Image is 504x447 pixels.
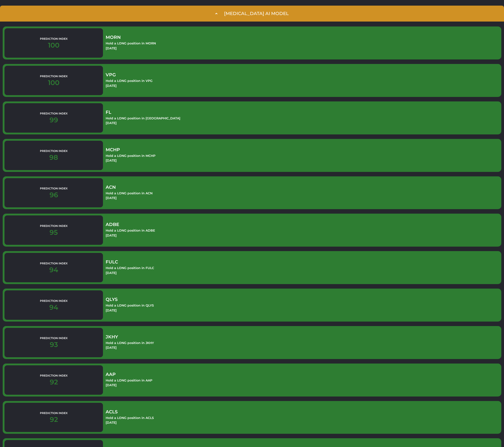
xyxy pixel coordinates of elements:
[106,233,500,236] div: [DATE]
[40,187,68,190] p: Prediction Index
[50,416,58,423] p: 92
[48,79,59,86] p: 100
[40,225,68,227] p: Prediction Index
[50,229,58,236] p: 95
[106,335,500,339] p: JKHY
[106,308,500,311] div: [DATE]
[50,379,58,386] p: 92
[106,378,500,383] p: Hold a LONG position in AAP
[106,41,500,46] p: Hold a LONG position in MORN
[50,117,58,123] p: 99
[106,383,500,386] div: [DATE]
[49,304,58,311] p: 94
[106,185,500,189] p: ACN
[106,420,500,423] div: [DATE]
[40,150,68,152] p: Prediction Index
[40,112,68,115] p: Prediction Index
[106,153,500,158] p: Hold a LONG position in MCHP
[224,11,289,16] div: [MEDICAL_DATA] AI Model
[40,337,68,340] p: Prediction Index
[106,340,500,346] p: Hold a LONG position in JKHY
[106,110,500,114] p: FL
[106,270,500,274] div: [DATE]
[106,72,500,77] p: VPG
[106,46,500,49] div: [DATE]
[106,297,500,302] p: QLYS
[106,345,500,348] div: [DATE]
[106,78,500,83] p: Hold a LONG position in VPG
[40,374,68,377] p: Prediction Index
[106,372,500,377] p: AAP
[40,300,68,302] p: Prediction Index
[106,116,500,121] p: Hold a LONG position in [GEOGRAPHIC_DATA]
[40,412,68,414] p: Prediction Index
[106,228,500,233] p: Hold a LONG position in ADBE
[106,415,500,421] p: Hold a LONG position in ACLS
[106,222,500,227] p: ADBE
[106,35,500,39] p: MORN
[106,147,500,152] p: MCHP
[50,341,58,348] p: 93
[106,195,500,199] div: [DATE]
[106,158,500,161] div: [DATE]
[48,42,59,49] p: 100
[50,192,58,198] p: 96
[40,37,68,40] p: Prediction Index
[106,410,500,414] p: ACLS
[106,191,500,196] p: Hold a LONG position in ACN
[40,262,68,265] p: Prediction Index
[106,121,500,124] div: [DATE]
[106,83,500,87] div: [DATE]
[49,154,58,161] p: 98
[106,303,500,308] p: Hold a LONG position in QLYS
[49,267,58,273] p: 94
[106,260,500,264] p: FULC
[40,75,68,78] p: Prediction Index
[106,265,500,271] p: Hold a LONG position in FULC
